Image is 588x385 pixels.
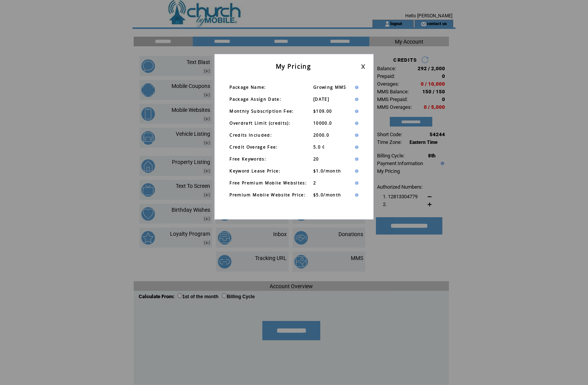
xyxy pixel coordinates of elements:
img: help.gif [353,110,359,113]
span: Overdraft Limit (credits): [229,120,291,126]
img: help.gif [353,169,359,173]
span: 20 [313,156,319,162]
span: Package Name: [229,84,266,90]
span: Keyword Lease Price: [229,168,280,174]
span: $109.00 [313,108,332,114]
span: Free Premium Mobile Websites: [229,180,307,186]
img: help.gif [353,193,359,197]
span: Free Keywords: [229,156,266,162]
span: My Pricing [276,62,311,71]
img: help.gif [353,122,359,125]
span: Credit Overage Fee: [229,144,277,150]
span: 2000.0 [313,132,329,138]
span: [DATE] [313,96,329,102]
span: 10000.0 [313,120,332,126]
img: help.gif [353,145,359,149]
span: 5.0 ¢ [313,144,325,150]
img: help.gif [353,157,359,161]
img: help.gif [353,133,359,137]
img: help.gif [353,181,359,185]
span: Growing MMS [313,84,347,90]
span: 2 [313,180,316,186]
span: Premium Mobile Website Price: [229,192,306,198]
span: $1.0/month [313,168,341,174]
span: Monthly Subscription Fee: [229,108,294,114]
img: help.gif [353,86,359,89]
span: Package Assign Date: [229,96,281,102]
span: $5.0/month [313,192,341,198]
span: Credits Included: [229,132,272,138]
img: help.gif [353,98,359,101]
